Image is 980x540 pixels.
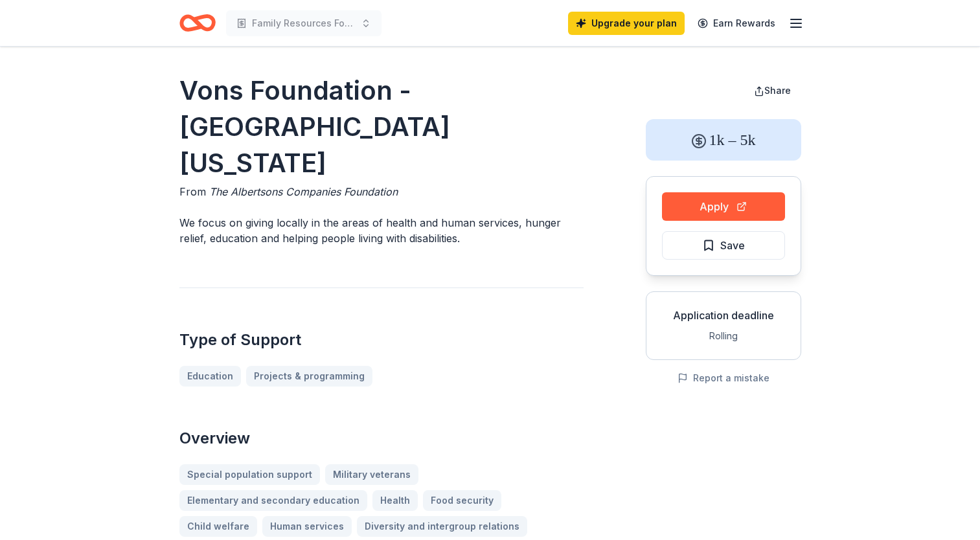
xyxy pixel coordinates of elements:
span: The Albertsons Companies Foundation [209,185,398,198]
button: Report a mistake [678,370,769,386]
button: Share [744,78,801,104]
button: Save [662,231,785,260]
span: Share [764,85,791,96]
div: From [179,184,584,199]
span: Family Resources Food Pantry [252,16,356,31]
div: Rolling [657,328,790,344]
p: We focus on giving locally in the areas of health and human services, hunger relief, education an... [179,215,584,246]
h1: Vons Foundation - [GEOGRAPHIC_DATA][US_STATE] [179,73,584,181]
div: Application deadline [657,308,790,323]
a: Upgrade your plan [568,12,685,35]
a: Home [179,8,216,38]
a: Education [179,366,241,387]
div: 1k – 5k [646,119,801,161]
h2: Overview [179,428,584,449]
a: Projects & programming [246,366,372,387]
button: Apply [662,192,785,221]
h2: Type of Support [179,330,584,350]
button: Family Resources Food Pantry [226,10,382,36]
span: Save [720,237,745,254]
a: Earn Rewards [690,12,783,35]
